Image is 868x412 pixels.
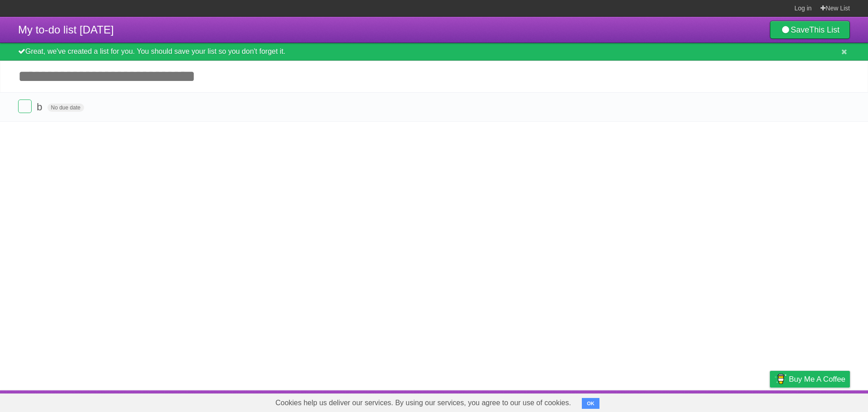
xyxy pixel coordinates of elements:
span: Cookies help us deliver our services. By using our services, you agree to our use of cookies. [266,394,580,412]
a: Privacy [758,393,782,410]
a: Buy me a coffee [770,371,850,388]
span: My to-do list [DATE] [18,24,114,36]
a: Terms [727,393,747,410]
button: OK [582,398,599,409]
a: Developers [679,393,716,410]
label: Done [18,99,32,113]
b: This List [809,25,840,34]
a: SaveThis List [770,21,850,39]
span: Buy me a coffee [789,371,845,387]
span: No due date [47,104,84,112]
img: Buy me a coffee [774,371,787,387]
a: Suggest a feature [793,393,850,410]
a: About [650,393,669,410]
span: b [37,101,44,113]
